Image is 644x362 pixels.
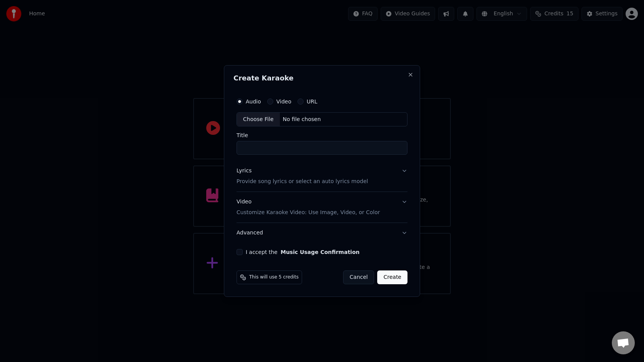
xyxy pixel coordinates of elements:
[237,198,380,217] div: Video
[281,249,360,255] button: I accept the
[233,75,411,82] h2: Create Karaoke
[237,161,407,192] button: LyricsProvide song lyrics or select an auto lyrics model
[237,133,407,138] label: Title
[246,249,360,255] label: I accept the
[246,99,261,104] label: Audio
[343,270,374,284] button: Cancel
[237,223,407,243] button: Advanced
[237,209,380,216] p: Customize Karaoke Video: Use Image, Video, or Color
[249,274,299,280] span: This will use 5 credits
[237,167,251,175] div: Lyrics
[237,178,368,186] p: Provide song lyrics or select an auto lyrics model
[307,99,317,104] label: URL
[237,113,280,126] div: Choose File
[280,116,324,123] div: No file chosen
[276,99,291,104] label: Video
[237,192,407,223] button: VideoCustomize Karaoke Video: Use Image, Video, or Color
[377,270,407,284] button: Create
